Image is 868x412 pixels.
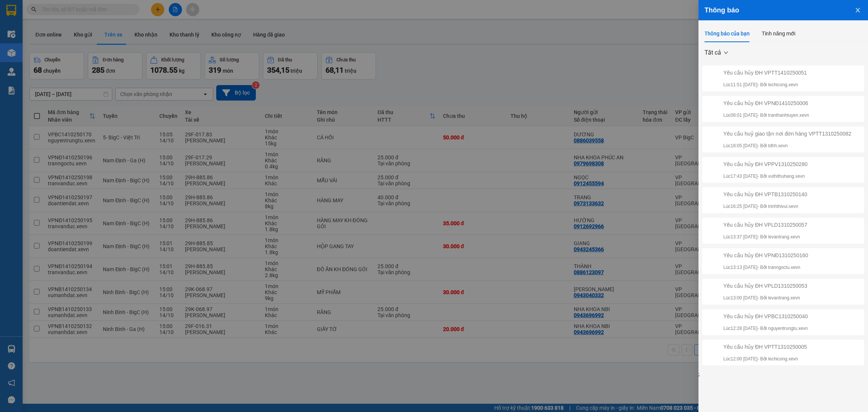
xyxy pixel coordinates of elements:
[723,112,809,119] p: Lúc 08:01 [DATE] - Bởi tranthanhtuyen.xevn
[723,233,807,241] p: Lúc 13:37 [DATE] - Bởi levantrang.xevn
[762,29,795,38] div: Tính năng mới
[855,7,861,13] span: close
[723,356,807,363] p: Lúc 12:00 [DATE] - Bởi lechicong.xevn
[723,312,808,320] div: Yêu cầu hủy ĐH VPBC1310250040
[723,203,807,210] p: Lúc 16:25 [DATE] - Bởi trinhthivui.xevn
[723,325,808,332] p: Lúc 12:28 [DATE] - Bởi nguyentrungtu.xevn
[723,81,807,89] p: Lúc 11:51 [DATE] - Bởi lechicong.xevn
[723,295,807,302] p: Lúc 13:00 [DATE] - Bởi levantrang.xevn
[698,42,868,378] div: ;
[723,190,807,198] div: Yêu cầu hủy ĐH VPTB1310250140
[723,69,807,77] div: Yêu cầu hủy ĐH VPTT1410250051
[723,264,808,271] p: Lúc 13:13 [DATE] - Bởi tranngoctu.xevn
[723,99,809,107] div: Yêu cầu hủy ĐH VPNĐ1410250006
[723,130,851,138] div: Yêu cầu huỷ giao tận nơi đơn hàng VPTT1310250082
[723,173,807,180] p: Lúc 17:43 [DATE] - Bởi vuthithuhang.xevn
[704,47,728,58] span: Tất cả
[704,29,750,38] div: Thông báo của bạn
[723,282,807,290] div: Yêu cầu hủy ĐH VPLD1310250053
[723,221,807,229] div: Yêu cầu hủy ĐH VPLD1310250057
[723,142,851,150] p: Lúc 18:05 [DATE] - Bởi tdhh.xevn
[704,6,862,14] div: Thông báo
[723,160,807,168] div: Yêu cầu hủy ĐH VPPV1310250280
[723,343,807,351] div: Yêu cầu hủy ĐH VPTT1310250005
[723,251,808,259] div: Yêu cầu hủy ĐH VPNĐ1310250160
